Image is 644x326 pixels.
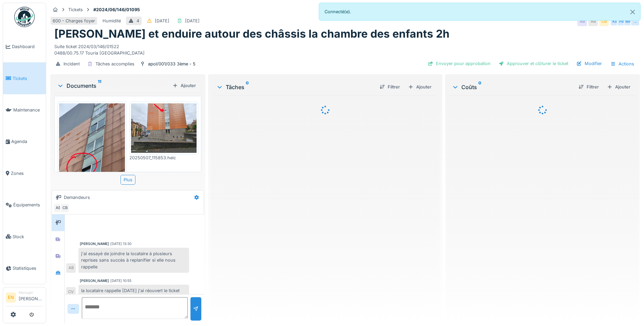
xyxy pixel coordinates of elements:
[216,83,374,91] div: Tâches
[13,202,43,208] span: Équipements
[110,241,131,246] div: [DATE] 13:30
[610,17,620,26] div: KE
[13,75,43,82] span: Tickets
[78,285,189,297] div: la locataire rappelle [DATE] j'ai réouvert le ticket
[3,221,46,252] a: Stock
[110,278,131,283] div: [DATE] 10:55
[103,18,121,24] div: Humidité
[57,82,170,90] div: Documents
[66,263,76,273] div: AB
[6,292,16,303] li: EN
[66,287,76,297] div: CV
[630,17,640,26] div: …
[577,17,587,26] div: AB
[246,83,249,91] sup: 0
[54,27,449,40] h1: [PERSON_NAME] et enduire autour des châssis la chambre des enfants 2h
[60,203,70,213] div: CB
[3,31,46,62] a: Dashboard
[588,17,598,26] div: AB
[607,59,637,69] div: Actions
[11,170,43,177] span: Zones
[6,290,43,306] a: EN Manager[PERSON_NAME]
[64,194,90,201] div: Demandeurs
[3,126,46,157] a: Agenda
[170,81,199,90] div: Ajouter
[425,59,493,68] div: Envoyer pour approbation
[13,107,43,113] span: Maintenance
[599,17,609,26] div: CB
[11,138,43,145] span: Agenda
[12,43,43,50] span: Dashboard
[91,6,143,13] strong: #2024/06/146/01095
[478,83,481,91] sup: 0
[19,290,43,295] div: Manager
[19,290,43,305] li: [PERSON_NAME]
[3,158,46,189] a: Zones
[377,82,403,91] div: Filtrer
[80,278,109,283] div: [PERSON_NAME]
[136,18,139,24] div: 4
[405,82,434,91] div: Ajouter
[155,18,169,24] div: [DATE]
[148,61,196,67] div: apol/001/033 3ème - 5
[576,82,602,91] div: Filtrer
[53,18,95,24] div: 600 - Charges foyer
[617,17,626,26] div: PB
[63,61,80,67] div: Incident
[3,94,46,126] a: Maintenance
[68,6,83,13] div: Tickets
[131,103,197,152] img: 4d8h45rcxvoxmqcvlohzvsf7nljt
[496,59,571,68] div: Approuver et clôturer le ticket
[625,3,640,21] button: Close
[3,252,46,284] a: Statistiques
[185,18,200,24] div: [DATE]
[452,83,573,91] div: Coûts
[78,248,189,273] div: j'ai essayé de joindre la locataire à plusieurs reprises sans succès à replanifier si elle nous r...
[604,82,633,91] div: Ajouter
[13,233,43,240] span: Stock
[121,175,135,185] div: Plus
[14,7,35,27] img: Badge_color-CXgf-gQk.svg
[13,265,43,271] span: Statistiques
[80,241,109,246] div: [PERSON_NAME]
[3,62,46,94] a: Tickets
[319,3,641,21] div: Connecté(e).
[98,82,101,90] sup: 11
[129,155,199,161] div: 20250507_115853.heic
[574,59,605,68] div: Modifier
[624,17,633,26] div: MA
[59,103,125,191] img: uqhj7ord8n8qyxcniac1o7jqwtjy
[3,189,46,221] a: Équipements
[53,203,63,213] div: AB
[54,41,636,56] div: Suite ticket 2024/03/146/01522 0488/00.75.17 Touria [GEOGRAPHIC_DATA]
[95,61,134,67] div: Tâches accomplies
